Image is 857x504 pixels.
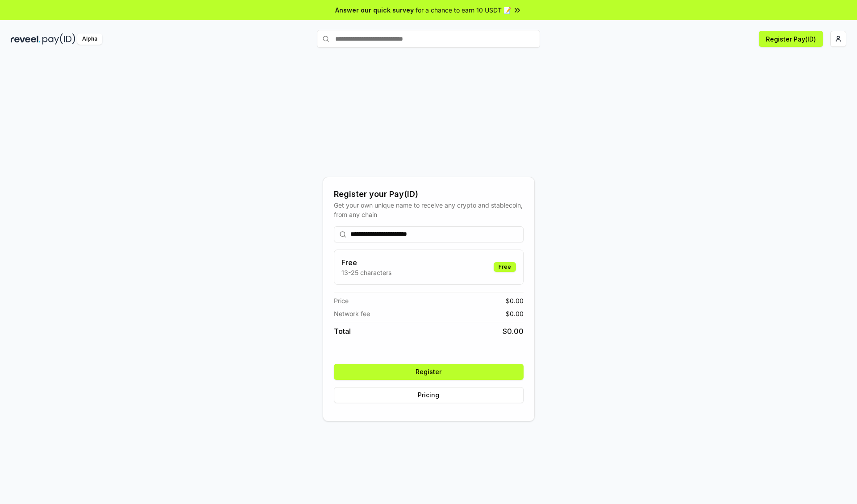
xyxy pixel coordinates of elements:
[416,5,511,15] span: for a chance to earn 10 USDT 📝
[334,387,524,403] button: Pricing
[334,296,349,305] span: Price
[341,268,391,277] p: 13-25 characters
[341,257,391,268] h3: Free
[334,326,351,337] span: Total
[494,262,516,272] div: Free
[334,309,370,318] span: Network fee
[77,33,102,45] div: Alpha
[506,296,524,305] span: $ 0.00
[503,326,524,337] span: $ 0.00
[334,200,524,219] div: Get your own unique name to receive any crypto and stablecoin, from any chain
[759,31,823,47] button: Register Pay(ID)
[334,188,524,200] div: Register your Pay(ID)
[11,33,41,45] img: reveel_dark
[335,5,414,15] span: Answer our quick survey
[506,309,524,318] span: $ 0.00
[334,364,524,380] button: Register
[42,33,75,45] img: pay_id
